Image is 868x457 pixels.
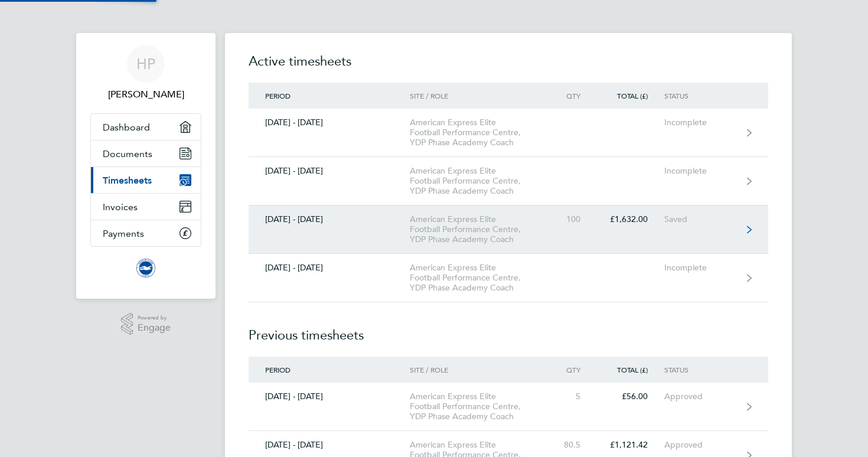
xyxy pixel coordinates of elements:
a: [DATE] - [DATE]American Express Elite Football Performance Centre, YDP Phase Academy CoachIncomplete [249,157,768,205]
div: Approved [664,440,737,450]
div: Site / Role [410,365,545,374]
div: American Express Elite Football Performance Centre, YDP Phase Academy Coach [410,263,545,293]
div: 100 [545,214,597,224]
div: Status [664,365,737,374]
div: Incomplete [664,117,737,128]
div: Qty [545,365,597,374]
div: [DATE] - [DATE] [249,263,410,273]
div: Incomplete [664,166,737,176]
div: American Express Elite Football Performance Centre, YDP Phase Academy Coach [410,214,545,244]
div: Qty [545,92,597,100]
div: 80.5 [545,440,597,450]
div: £1,632.00 [597,214,664,224]
div: [DATE] - [DATE] [249,440,410,450]
div: Saved [664,214,737,224]
span: Period [265,91,291,100]
span: Harry Parker [90,87,201,102]
div: 5 [545,391,597,401]
a: Go to home page [90,259,201,278]
a: HP[PERSON_NAME] [90,45,201,102]
div: [DATE] - [DATE] [249,214,410,224]
div: Status [664,92,737,100]
span: Timesheets [103,175,152,186]
div: [DATE] - [DATE] [249,391,410,401]
span: HP [136,56,155,71]
div: Incomplete [664,263,737,273]
div: Total (£) [597,92,664,100]
a: [DATE] - [DATE]American Express Elite Football Performance Centre, YDP Phase Academy Coach100£1,6... [249,205,768,254]
div: Site / Role [410,92,545,100]
div: £1,121.42 [597,440,664,450]
a: Payments [91,220,201,246]
div: [DATE] - [DATE] [249,117,410,128]
span: Dashboard [103,122,150,133]
div: £56.00 [597,391,664,401]
div: American Express Elite Football Performance Centre, YDP Phase Academy Coach [410,166,545,196]
a: Documents [91,141,201,167]
div: Total (£) [597,365,664,374]
img: brightonandhovealbion-logo-retina.png [136,259,155,278]
div: [DATE] - [DATE] [249,166,410,176]
nav: Main navigation [76,33,216,299]
a: Powered byEngage [121,313,171,335]
div: American Express Elite Football Performance Centre, YDP Phase Academy Coach [410,117,545,148]
div: Approved [664,391,737,401]
span: Invoices [103,201,138,213]
h2: Active timesheets [249,52,768,83]
span: Period [265,365,291,374]
span: Powered by [138,313,171,323]
span: Documents [103,148,152,159]
a: Dashboard [91,114,201,140]
div: American Express Elite Football Performance Centre, YDP Phase Academy Coach [410,391,545,422]
a: Invoices [91,194,201,220]
a: [DATE] - [DATE]American Express Elite Football Performance Centre, YDP Phase Academy CoachIncomplete [249,254,768,302]
h2: Previous timesheets [249,302,768,357]
a: Timesheets [91,167,201,193]
span: Engage [138,323,171,333]
a: [DATE] - [DATE]American Express Elite Football Performance Centre, YDP Phase Academy CoachIncomplete [249,109,768,157]
span: Payments [103,228,144,239]
a: [DATE] - [DATE]American Express Elite Football Performance Centre, YDP Phase Academy Coach5£56.00... [249,383,768,431]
